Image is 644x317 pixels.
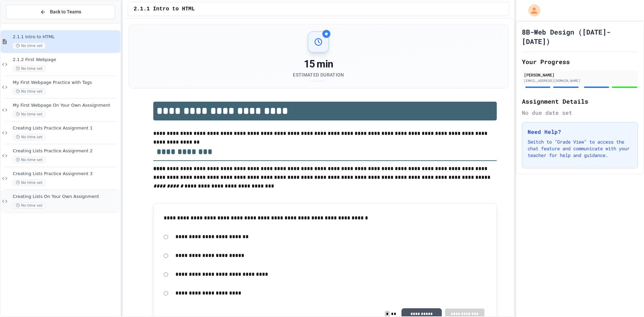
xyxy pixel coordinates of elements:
h2: Assignment Details [522,97,638,106]
span: 2.1.2 First Webpage [13,57,119,63]
span: Creating Lists Practice Assignment 2 [13,148,119,154]
h1: 8B-Web Design ([DATE]-[DATE]) [522,27,638,46]
p: Switch to "Grade View" to access the chat feature and communicate with your teacher for help and ... [528,139,632,159]
button: Back to Teams [6,5,115,19]
span: No time set [13,88,46,95]
span: No time set [13,43,46,49]
span: No time set [13,202,46,209]
div: 15 min [293,58,344,70]
span: Creating Lists Practice Assignment 1 [13,125,119,131]
div: [EMAIL_ADDRESS][DOMAIN_NAME] [524,78,636,83]
span: No time set [13,65,46,72]
span: Back to Teams [50,8,81,15]
div: No due date set [522,109,638,117]
span: My First Webpage On Your Own Asssignment [13,103,119,108]
div: Estimated Duration [293,71,344,78]
span: Creating Lists On Your Own Assignment [13,194,119,200]
h2: Your Progress [522,57,638,66]
span: My First Webpage Practice with Tags [13,80,119,86]
div: My Account [521,3,542,18]
span: No time set [13,134,46,140]
span: No time set [13,157,46,163]
span: Creating Lists Practice Assignment 3 [13,171,119,177]
span: 2.1.1 Intro to HTML [133,5,195,13]
h3: Need Help? [528,128,632,136]
div: [PERSON_NAME] [524,72,636,78]
span: No time set [13,179,46,186]
span: No time set [13,111,46,117]
span: 2.1.1 Intro to HTML [13,34,119,40]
